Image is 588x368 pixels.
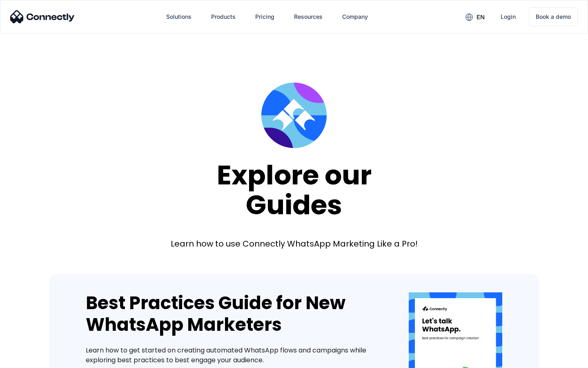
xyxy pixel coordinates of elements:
[529,7,578,26] a: Book a demo
[217,160,372,220] div: Explore our Guides
[10,10,75,23] img: Connectly Logo
[255,11,274,22] div: Pricing
[249,7,281,27] a: Pricing
[294,11,323,22] div: Resources
[501,11,516,22] div: Login
[494,7,522,27] a: Login
[211,11,236,22] div: Products
[8,354,49,365] aside: Language selected: English
[86,346,384,365] div: Learn how to get started on creating automated WhatsApp flows and campaigns while exploring best ...
[166,11,192,22] div: Solutions
[342,11,368,22] div: Company
[477,11,485,23] div: en
[16,354,49,365] ul: Language list
[171,238,418,249] div: Learn how to use Connectly WhatsApp Marketing Like a Pro!
[86,292,384,336] div: Best Practices Guide for New WhatsApp Marketers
